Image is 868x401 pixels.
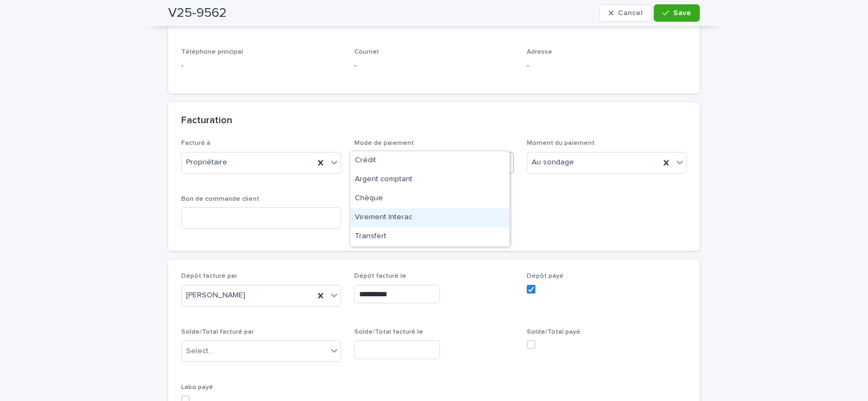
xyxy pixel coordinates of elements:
span: Moment du paiement [527,140,595,147]
p: - [181,60,341,72]
span: Téléphone principal [181,49,243,55]
div: Transfert [350,227,509,246]
div: Chèque [350,189,509,208]
div: Crédit [350,151,509,170]
button: Save [654,4,700,22]
div: Virement Interac [350,208,509,227]
span: Mode de paiement [354,140,414,147]
span: Solde/Total payé [527,329,580,335]
span: Dépôt facturé le [354,273,406,279]
span: Dépôt facturé par [181,273,237,279]
h2: V25-9562 [168,5,227,21]
span: Propriétaire [186,157,227,168]
div: Argent comptant [350,170,509,189]
span: Solde/Total facturé par [181,329,254,335]
span: Au sondage [532,157,574,168]
span: Dépôt payé [527,273,564,279]
span: Bon de commande client [181,196,259,202]
span: Adresse [527,49,552,55]
div: Select... [186,346,213,357]
span: Courriel [354,49,379,55]
span: Labo payé [181,384,213,391]
span: Facturé à [181,140,210,147]
span: [PERSON_NAME] [186,290,245,301]
h2: Facturation [181,115,232,127]
span: Cancel [618,9,642,17]
button: Cancel [599,4,652,22]
span: Save [673,9,691,17]
p: - [527,60,687,72]
span: Solde/Total facturé le [354,329,423,335]
p: - [354,60,514,72]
